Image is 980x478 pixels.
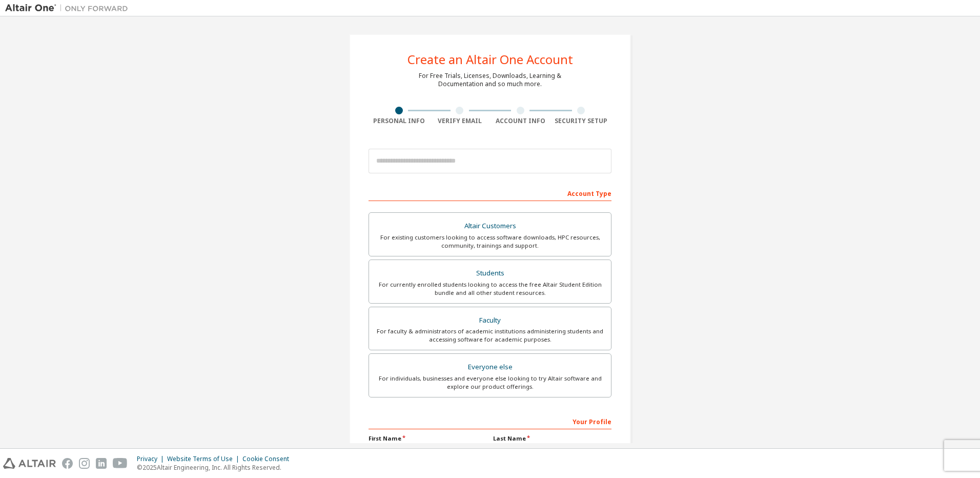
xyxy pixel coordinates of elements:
[375,360,605,374] div: Everyone else
[369,413,611,429] div: Your Profile
[375,219,605,233] div: Altair Customers
[493,434,611,443] label: Last Name
[419,72,561,88] div: For Free Trials, Licenses, Downloads, Learning & Documentation and so much more.
[3,458,56,469] img: altair_logo.svg
[375,374,605,391] div: For individuals, businesses and everyone else looking to try Altair software and explore our prod...
[375,313,605,328] div: Faculty
[369,434,487,443] label: First Name
[551,117,612,125] div: Security Setup
[375,233,605,250] div: For existing customers looking to access software downloads, HPC resources, community, trainings ...
[369,185,611,201] div: Account Type
[96,458,107,469] img: linkedin.svg
[242,455,295,463] div: Cookie Consent
[490,117,551,125] div: Account Info
[407,53,573,66] div: Create an Altair One Account
[137,455,167,463] div: Privacy
[369,117,430,125] div: Personal Info
[137,463,295,472] p: © 2025 Altair Engineering, Inc. All Rights Reserved.
[62,458,73,469] img: facebook.svg
[5,3,133,13] img: Altair One
[375,266,605,281] div: Students
[430,117,491,125] div: Verify Email
[375,281,605,297] div: For currently enrolled students looking to access the free Altair Student Edition bundle and all ...
[79,458,90,469] img: instagram.svg
[167,455,242,463] div: Website Terms of Use
[113,458,128,469] img: youtube.svg
[375,327,605,344] div: For faculty & administrators of academic institutions administering students and accessing softwa...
